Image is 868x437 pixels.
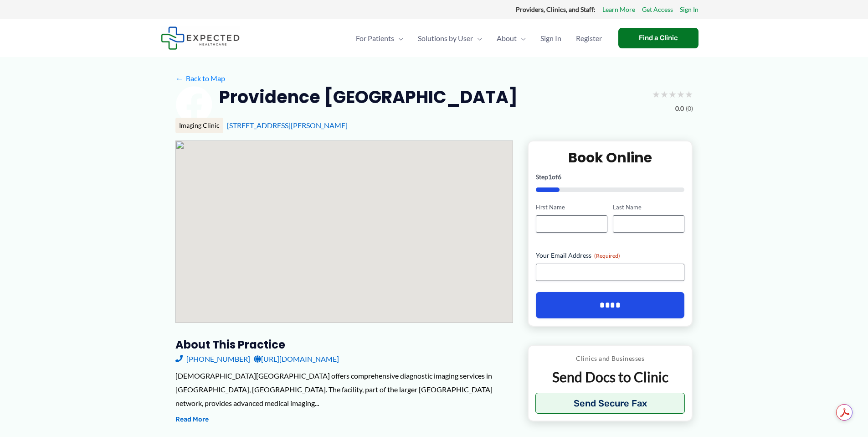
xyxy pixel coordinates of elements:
span: 6 [558,173,561,181]
span: (0) [686,103,693,114]
a: Sign In [680,4,699,16]
span: ★ [668,86,677,103]
span: (Required) [594,252,620,259]
p: Clinics and Businesses [535,353,685,364]
img: Expected Healthcare Logo - side, dark font, small [161,26,240,50]
a: [PHONE_NUMBER] [175,352,250,366]
span: 0.0 [675,103,684,114]
a: Solutions by UserMenu Toggle [411,22,489,54]
p: Step of [536,174,685,180]
span: ← [175,74,184,83]
span: Menu Toggle [517,22,526,54]
span: About [497,22,517,54]
strong: Providers, Clinics, and Staff: [516,5,596,13]
a: Sign In [533,22,569,54]
span: Solutions by User [418,22,473,54]
label: Your Email Address [536,251,685,260]
a: Register [569,22,609,54]
span: Sign In [540,22,561,54]
a: Get Access [642,4,673,16]
div: [DEMOGRAPHIC_DATA][GEOGRAPHIC_DATA] offers comprehensive diagnostic imaging services in [GEOGRAPH... [175,369,513,410]
span: ★ [685,86,693,103]
label: First Name [536,203,607,212]
h2: Book Online [536,149,685,166]
a: AboutMenu Toggle [489,22,533,54]
a: For PatientsMenu Toggle [349,22,411,54]
label: Last Name [613,203,684,212]
a: Find a Clinic [618,28,699,48]
span: Menu Toggle [473,22,482,54]
nav: Primary Site Navigation [349,22,609,54]
span: For Patients [356,22,394,54]
h3: About this practice [175,338,513,352]
span: 1 [548,173,552,181]
p: Send Docs to Clinic [535,368,685,386]
span: ★ [660,86,668,103]
a: [URL][DOMAIN_NAME] [254,352,339,366]
span: Menu Toggle [394,22,403,54]
button: Read More [175,414,209,425]
div: Imaging Clinic [175,118,223,133]
button: Send Secure Fax [535,393,685,414]
span: ★ [652,86,660,103]
span: Register [576,22,602,54]
a: ←Back to Map [175,72,225,85]
span: ★ [677,86,685,103]
a: [STREET_ADDRESS][PERSON_NAME] [227,121,348,130]
h2: Providence [GEOGRAPHIC_DATA] [219,86,518,108]
a: Learn More [602,4,635,16]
